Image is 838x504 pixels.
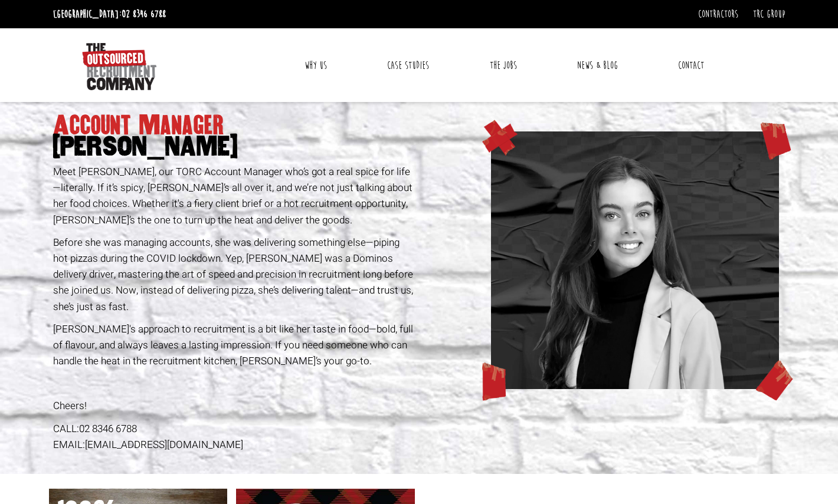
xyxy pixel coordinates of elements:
a: [EMAIL_ADDRESS][DOMAIN_NAME] [85,437,243,452]
a: Case Studies [378,51,438,80]
img: The Outsourced Recruitment Company [82,43,156,90]
span: [PERSON_NAME] [53,136,415,157]
a: Contact [669,51,713,80]
a: TRC Group [753,8,785,21]
a: Why Us [296,51,336,80]
a: 02 8346 6788 [122,8,166,21]
p: Before she was managing accounts, she was delivering something else—piping hot pizzas during the ... [53,235,415,315]
a: Contractors [698,8,738,21]
a: News & Blog [568,51,627,80]
a: The Jobs [481,51,526,80]
h1: Account Manager [53,115,415,157]
p: [PERSON_NAME]'s approach to recruitment is a bit like her taste in food—bold, full of flavour, an... [53,321,415,370]
div: EMAIL: [53,437,415,453]
li: [GEOGRAPHIC_DATA]: [50,5,169,24]
img: daisy-website_.png [491,131,779,389]
p: Meet [PERSON_NAME], our TORC Account Manager who’s got a real spice for life—literally. If it’s s... [53,164,415,228]
p: Cheers! [53,398,415,414]
a: 02 8346 6788 [79,421,137,436]
div: CALL: [53,421,415,437]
